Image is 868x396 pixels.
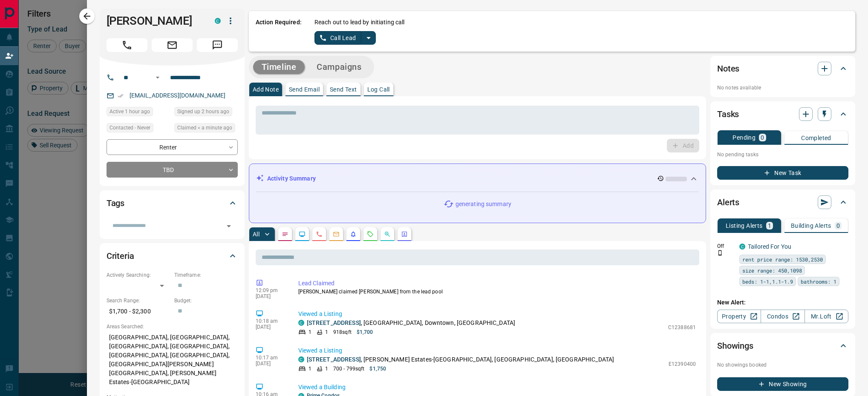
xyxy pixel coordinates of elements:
p: [PERSON_NAME] claimed [PERSON_NAME] from the lead pool [298,288,696,296]
p: Search Range: [107,297,170,304]
p: 1 [325,365,328,373]
p: Viewed a Listing [298,346,696,355]
p: 1 [309,328,311,336]
p: Viewed a Listing [298,310,696,319]
p: [GEOGRAPHIC_DATA], [GEOGRAPHIC_DATA], [GEOGRAPHIC_DATA], [GEOGRAPHIC_DATA], [GEOGRAPHIC_DATA], [G... [107,330,238,389]
h2: Criteria [107,249,134,263]
p: $1,700 - $2,300 [107,304,170,319]
p: Actively Searching: [107,271,170,279]
p: E12390400 [669,360,696,368]
span: beds: 1-1,1.1-1.9 [742,277,793,286]
button: Open [223,220,235,232]
svg: Requests [367,231,374,238]
h2: Tags [107,196,124,210]
p: Listing Alerts [726,223,763,229]
button: New Task [717,166,848,180]
p: Send Text [330,86,357,92]
p: No showings booked [717,361,848,369]
h2: Notes [717,62,739,75]
span: Email [152,38,193,52]
p: $1,750 [369,365,386,373]
p: , [GEOGRAPHIC_DATA], Downtown, [GEOGRAPHIC_DATA] [307,319,515,327]
button: Open [153,72,163,83]
svg: Lead Browsing Activity [299,231,306,238]
p: $1,700 [357,328,373,336]
p: , [PERSON_NAME] Estates-[GEOGRAPHIC_DATA], [GEOGRAPHIC_DATA], [GEOGRAPHIC_DATA] [307,355,614,364]
p: Completed [801,135,831,141]
button: Timeline [253,60,305,74]
p: 1 [325,328,328,336]
p: Add Note [253,86,279,92]
div: Mon Sep 15 2025 [107,107,170,119]
p: 1 [309,365,311,373]
div: TBD [107,162,238,178]
p: 918 sqft [333,328,352,336]
svg: Email Verified [118,93,124,99]
p: Lead Claimed [298,279,696,288]
p: Off [717,242,734,250]
div: Mon Sep 15 2025 [174,107,238,119]
span: rent price range: 1530,2530 [742,255,823,264]
p: 0 [761,135,764,141]
p: Areas Searched: [107,323,238,330]
p: Building Alerts [791,223,831,229]
span: Active 1 hour ago [110,107,150,116]
p: [DATE] [256,361,285,367]
p: Budget: [174,297,238,304]
a: Mr.Loft [805,310,848,323]
div: condos.ca [739,244,745,250]
span: Contacted - Never [110,123,150,132]
p: Action Required: [256,18,302,45]
p: Log Call [367,86,390,92]
svg: Listing Alerts [350,231,357,238]
p: No pending tasks [717,148,848,161]
svg: Push Notification Only [717,250,723,256]
p: Viewed a Building [298,383,696,392]
div: condos.ca [215,18,221,24]
a: Tailored For You [748,243,791,250]
span: Claimed < a minute ago [177,123,232,132]
h2: Tasks [717,107,739,121]
p: 10:17 am [256,355,285,361]
button: New Showing [717,377,848,391]
span: size range: 450,1098 [742,266,802,275]
div: Notes [717,58,848,79]
span: Message [197,38,238,52]
svg: Agent Actions [401,231,408,238]
svg: Emails [333,231,340,238]
p: Send Email [289,86,320,92]
div: Activity Summary [256,171,699,187]
p: 1 [768,223,771,229]
a: Condos [761,310,805,323]
span: bathrooms: 1 [801,277,836,286]
p: [DATE] [256,324,285,330]
a: Property [717,310,761,323]
a: [STREET_ADDRESS] [307,356,361,363]
button: Campaigns [308,60,370,74]
a: [STREET_ADDRESS] [307,319,361,326]
p: Reach out to lead by initiating call [314,18,405,27]
div: Tags [107,193,238,213]
div: Criteria [107,246,238,266]
a: [EMAIL_ADDRESS][DOMAIN_NAME] [130,92,226,99]
h2: Showings [717,339,753,353]
p: Activity Summary [267,174,316,183]
div: condos.ca [298,356,304,362]
p: 700 - 799 sqft [333,365,364,373]
p: generating summary [456,200,511,209]
p: [DATE] [256,293,285,299]
p: All [253,231,260,237]
div: Showings [717,336,848,356]
h1: [PERSON_NAME] [107,14,202,28]
p: 10:18 am [256,318,285,324]
p: 12:09 pm [256,287,285,293]
svg: Calls [316,231,323,238]
p: Pending [732,135,756,141]
div: condos.ca [298,320,304,326]
p: New Alert: [717,298,848,307]
div: Tasks [717,104,848,124]
span: Call [107,38,147,52]
div: Mon Sep 15 2025 [174,123,238,135]
div: split button [314,31,376,45]
button: Call Lead [314,31,362,45]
